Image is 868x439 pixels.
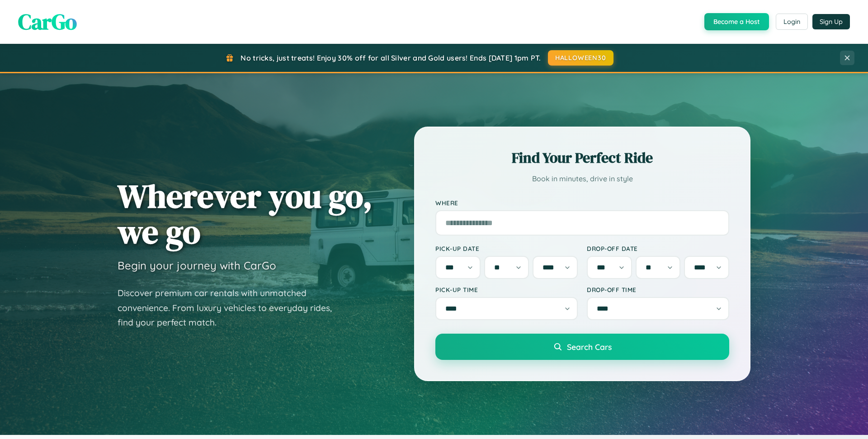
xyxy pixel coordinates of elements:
[704,13,769,30] button: Become a Host
[587,245,729,252] label: Drop-off Date
[118,178,373,250] h1: Wherever you go, we go
[435,172,729,185] p: Book in minutes, drive in style
[435,286,578,293] label: Pick-up Time
[587,286,729,293] label: Drop-off Time
[435,199,729,207] label: Where
[812,14,850,29] button: Sign Up
[241,53,541,62] span: No tricks, just treats! Enjoy 30% off for all Silver and Gold users! Ends [DATE] 1pm PT.
[118,259,276,272] h3: Begin your journey with CarGo
[435,148,729,168] h2: Find Your Perfect Ride
[435,245,578,252] label: Pick-up Date
[548,50,613,66] button: HALLOWEEN30
[18,7,77,37] span: CarGo
[776,14,808,30] button: Login
[567,342,612,352] span: Search Cars
[435,334,729,360] button: Search Cars
[118,286,344,330] p: Discover premium car rentals with unmatched convenience. From luxury vehicles to everyday rides, ...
